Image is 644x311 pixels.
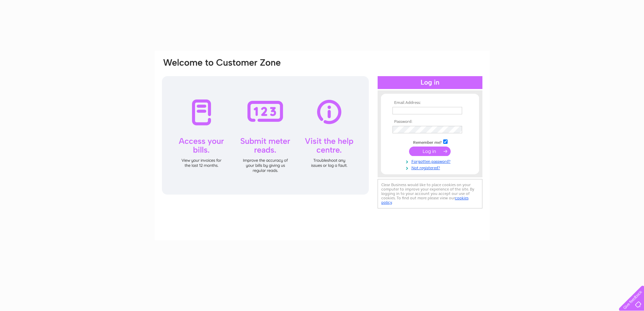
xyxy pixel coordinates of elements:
[391,119,469,124] th: Password:
[381,196,469,205] a: cookies policy
[378,179,482,208] div: Clear Business would like to place cookies on your computer to improve your experience of the sit...
[392,164,469,171] a: Not registered?
[391,101,469,105] th: Email Address:
[391,138,469,145] td: Remember me?
[409,147,451,156] input: Submit
[392,158,469,164] a: Forgotten password?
